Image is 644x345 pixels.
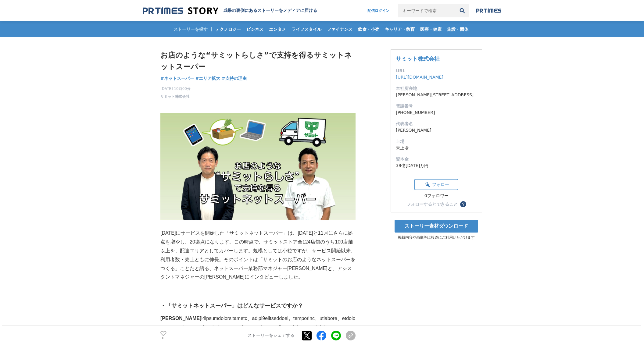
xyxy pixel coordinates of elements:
span: 医療・健康 [418,27,444,32]
dt: URL [396,68,477,74]
div: フォローするとできること [406,202,458,206]
a: ビジネス [244,21,266,37]
span: #支持の理由 [222,76,247,81]
dd: [PERSON_NAME] [396,127,477,133]
a: 医療・健康 [418,21,444,37]
a: [URL][DOMAIN_NAME] [396,75,443,80]
span: ライフスタイル [289,27,324,32]
a: #ネットスーパー [160,75,194,82]
a: 配信ログイン [361,4,395,17]
div: 0フォロワー [414,193,458,199]
span: 飲食・小売 [356,27,382,32]
dt: 本社所在地 [396,85,477,92]
a: 成果の裏側にあるストーリーをメディアに届ける 成果の裏側にあるストーリーをメディアに届ける [143,7,317,15]
button: フォロー [414,179,458,190]
img: thumbnail_6c35c680-87a3-11f0-9b88-d9a03df1220a.png [160,113,356,220]
dt: 電話番号 [396,103,477,109]
h2: 成果の裏側にあるストーリーをメディアに届ける [223,8,317,13]
dt: 資本金 [396,156,477,162]
dt: 上場 [396,138,477,145]
span: [DATE] 10時00分 [160,86,191,91]
a: エンタメ [267,21,288,37]
p: [DATE]にサービスを開始した「サミットネットスーパー」は、[DATE]と11月にさらに拠点を増やし、20拠点になります。この時点で、サミットストア全124店舗のうち100店舗以上を、配達エリ... [160,229,356,282]
span: キャリア・教育 [382,27,417,32]
a: サミット株式会社 [396,55,440,62]
dd: 39億[DATE]万円 [396,162,477,169]
dt: 代表者名 [396,121,477,127]
input: キーワードで検索 [398,4,456,17]
p: 16 [160,337,166,340]
a: ライフスタイル [289,21,324,37]
img: prtimes [476,8,501,13]
span: #ネットスーパー [160,76,194,81]
a: ファイナンス [324,21,355,37]
a: ストーリー素材ダウンロード [395,220,478,233]
a: #エリア拡大 [195,75,220,82]
span: エンタメ [267,27,288,32]
span: テクノロジー [213,27,243,32]
span: ビジネス [244,27,266,32]
h1: お店のような“サミットらしさ”で支持を得るサミットネットスーパー [160,49,356,73]
span: ファイナンス [324,27,355,32]
p: ストーリーをシェアする [248,333,295,338]
a: 施設・団体 [445,21,471,37]
a: テクノロジー [213,21,243,37]
a: キャリア・教育 [382,21,417,37]
span: ？ [461,202,465,206]
strong: ・「サミットネットスーパー」はどんなサービスですか？ [160,303,303,309]
button: ？ [460,201,466,207]
span: 施設・団体 [445,27,471,32]
p: 掲載内容や画像等は報道にご利用いただけます [391,235,482,240]
dd: [PHONE_NUMBER] [396,109,477,116]
a: #支持の理由 [222,75,247,82]
button: 検索 [456,4,469,17]
strong: [PERSON_NAME] [160,316,201,321]
dd: 未上場 [396,145,477,151]
a: 飲食・小売 [356,21,382,37]
dd: [PERSON_NAME][STREET_ADDRESS] [396,92,477,98]
span: #エリア拡大 [195,76,220,81]
a: サミット株式会社 [160,94,190,99]
img: 成果の裏側にあるストーリーをメディアに届ける [143,7,218,15]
